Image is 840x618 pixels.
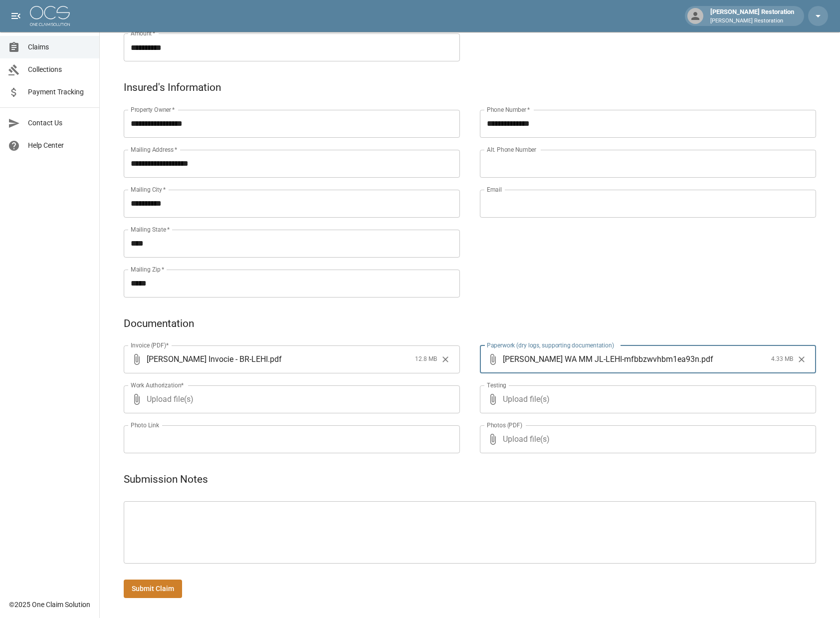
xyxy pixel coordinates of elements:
[131,341,169,349] label: Invoice (PDF)*
[487,381,506,389] label: Testing
[710,17,794,25] p: [PERSON_NAME] Restoration
[147,353,268,365] span: [PERSON_NAME] Invocie - BR-LEHI
[28,87,91,97] span: Payment Tracking
[28,118,91,128] span: Contact Us
[6,6,26,26] button: open drawer
[706,7,798,25] div: [PERSON_NAME] Restoration
[794,352,809,367] button: Clear
[131,225,170,234] label: Mailing State
[438,352,453,367] button: Clear
[268,353,282,365] span: . pdf
[487,105,530,114] label: Phone Number
[503,353,699,365] span: [PERSON_NAME] WA MM JL-LEHI-mfbbzwvhbm1ea93n
[487,145,536,154] label: Alt. Phone Number
[771,354,793,364] span: 4.33 MB
[28,140,91,151] span: Help Center
[487,185,502,194] label: Email
[699,353,713,365] span: . pdf
[131,29,156,37] label: Amount
[503,385,789,413] span: Upload file(s)
[415,354,437,364] span: 12.8 MB
[124,580,182,598] button: Submit Claim
[131,105,175,114] label: Property Owner
[131,185,166,194] label: Mailing City
[131,381,184,389] label: Work Authorization*
[487,341,614,349] label: Paperwork (dry logs, supporting documentation)
[147,385,433,413] span: Upload file(s)
[487,421,522,429] label: Photos (PDF)
[503,425,789,453] span: Upload file(s)
[28,42,91,52] span: Claims
[28,64,91,75] span: Collections
[9,600,90,610] div: © 2025 One Claim Solution
[131,145,177,154] label: Mailing Address
[131,421,159,429] label: Photo Link
[131,265,165,274] label: Mailing Zip
[30,6,70,26] img: ocs-logo-white-transparent.png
